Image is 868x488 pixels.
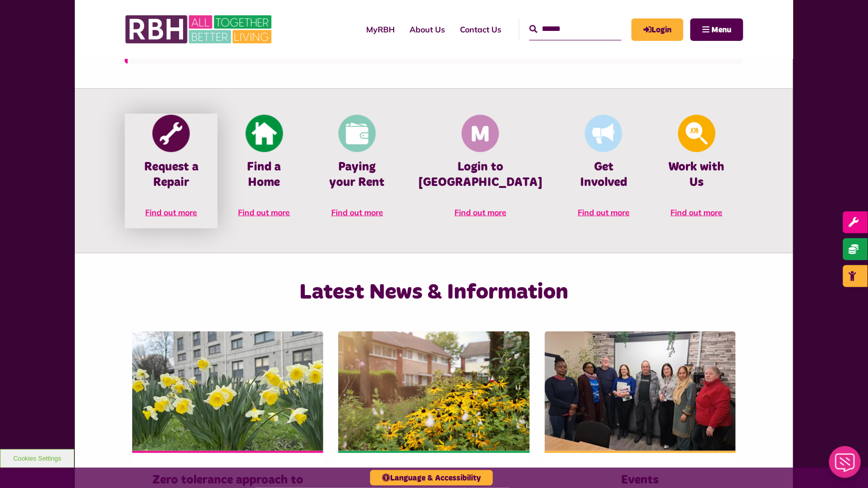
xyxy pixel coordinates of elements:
[823,443,868,488] iframe: Netcall Web Assistant for live chat
[678,115,715,153] img: Looking For A Job
[359,16,402,43] a: MyRBH
[370,470,493,486] button: Language & Accessibility
[238,207,290,217] span: Find out more
[665,160,728,190] h4: Work with Us
[529,18,622,40] input: Search
[402,16,452,43] a: About Us
[326,160,389,190] h4: Paying your Rent
[145,207,197,217] span: Find out more
[545,331,736,451] img: Group photo of customers and colleagues at Spotland Community Centre
[311,114,404,228] a: Pay Rent Paying your Rent Find out more
[632,18,683,41] a: MyRBH
[153,115,190,153] img: Report Repair
[339,115,376,153] img: Pay Rent
[557,114,650,228] a: Get Involved Get Involved Find out more
[711,26,731,34] span: Menu
[245,115,283,153] img: Find A Home
[690,18,743,41] button: Navigation
[671,207,723,217] span: Find out more
[651,114,743,228] a: Looking For A Job Work with Us Find out more
[125,10,274,49] img: RBH
[331,207,383,217] span: Find out more
[217,114,310,228] a: Find A Home Find a Home Find out more
[585,115,623,153] img: Get Involved
[338,331,529,451] img: SAZ MEDIA RBH HOUSING4
[228,278,641,307] h2: Latest News & Information
[404,114,557,228] a: Membership And Mutuality Login to [GEOGRAPHIC_DATA] Find out more
[140,160,203,190] h4: Request a Repair
[572,160,635,190] h4: Get Involved
[454,207,506,217] span: Find out more
[125,114,217,228] a: Report Repair Request a Repair Find out more
[232,160,295,190] h4: Find a Home
[452,16,509,43] a: Contact Us
[462,115,499,153] img: Membership And Mutuality
[419,160,542,190] h4: Login to [GEOGRAPHIC_DATA]
[132,331,323,451] img: Freehold
[578,207,630,217] span: Find out more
